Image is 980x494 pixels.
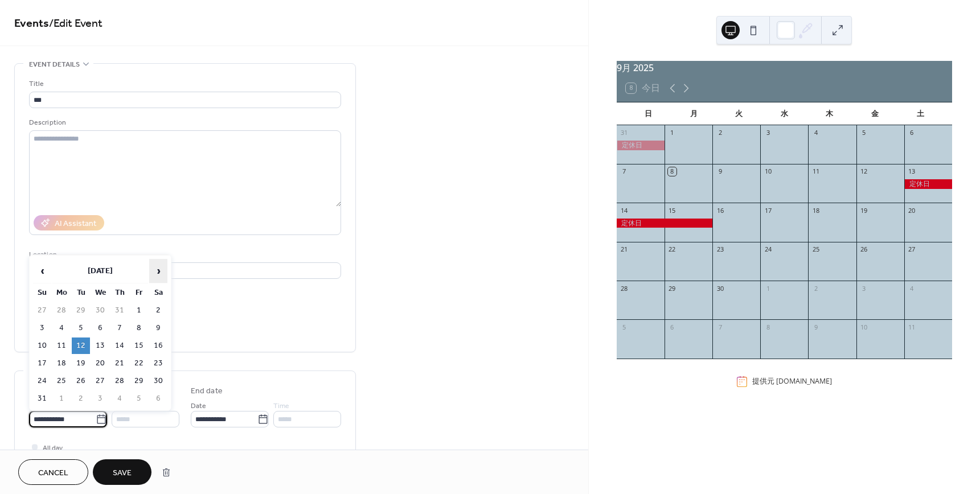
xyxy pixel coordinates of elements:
[130,320,148,336] td: 8
[149,355,167,372] td: 23
[52,337,71,354] td: 11
[617,219,712,228] div: 定休日
[149,285,167,301] th: Sa
[852,102,898,125] div: 金
[110,373,129,389] td: 28
[811,206,820,215] div: 18
[33,390,51,407] td: 31
[811,129,820,137] div: 4
[110,337,129,354] td: 14
[764,167,772,176] div: 10
[617,61,952,75] div: 9月 2025
[668,129,676,137] div: 1
[620,129,629,137] div: 31
[764,206,772,215] div: 17
[716,167,724,176] div: 9
[908,206,916,215] div: 20
[149,302,167,319] td: 2
[671,102,716,125] div: 月
[130,302,148,319] td: 1
[904,179,952,189] div: 定休日
[764,323,772,331] div: 8
[130,373,148,389] td: 29
[620,284,629,293] div: 28
[72,373,90,389] td: 26
[113,467,132,479] span: Save
[130,285,148,301] th: Fr
[33,302,51,319] td: 27
[860,323,868,331] div: 10
[38,467,68,479] span: Cancel
[34,260,51,282] span: ‹
[807,102,852,125] div: 木
[716,206,724,215] div: 16
[908,323,916,331] div: 11
[668,284,676,293] div: 29
[72,320,90,336] td: 5
[149,390,167,407] td: 6
[149,337,167,354] td: 16
[908,167,916,176] div: 13
[110,285,129,301] th: Th
[908,129,916,137] div: 6
[897,102,943,125] div: 土
[716,284,724,293] div: 30
[91,337,109,354] td: 13
[860,167,868,176] div: 12
[860,284,868,293] div: 3
[811,245,820,254] div: 25
[716,102,762,125] div: 火
[110,320,129,336] td: 7
[716,323,724,331] div: 7
[29,117,339,129] div: Description
[908,245,916,254] div: 27
[52,285,71,301] th: Mo
[110,302,129,319] td: 31
[149,373,167,389] td: 30
[72,285,90,301] th: Tu
[626,102,671,125] div: 日
[52,373,71,389] td: 25
[191,385,223,397] div: End date
[908,284,916,293] div: 4
[620,206,629,215] div: 14
[668,206,676,215] div: 15
[752,376,832,386] div: 提供元
[776,376,832,386] a: [DOMAIN_NAME]
[860,245,868,254] div: 26
[52,320,71,336] td: 4
[191,400,206,412] span: Date
[33,320,51,336] td: 3
[91,302,109,319] td: 30
[18,459,88,485] a: Cancel
[668,323,676,331] div: 6
[110,390,129,407] td: 4
[130,337,148,354] td: 15
[29,59,80,71] span: Event details
[33,337,51,354] td: 10
[761,102,807,125] div: 水
[72,302,90,319] td: 29
[91,285,109,301] th: We
[93,459,151,485] button: Save
[33,285,51,301] th: Su
[620,323,629,331] div: 5
[150,260,167,282] span: ›
[668,245,676,254] div: 22
[860,129,868,137] div: 5
[91,373,109,389] td: 27
[29,78,339,90] div: Title
[29,249,339,261] div: Location
[91,355,109,372] td: 20
[91,390,109,407] td: 3
[72,355,90,372] td: 19
[620,167,629,176] div: 7
[764,245,772,254] div: 24
[14,13,49,35] a: Events
[130,390,148,407] td: 5
[716,245,724,254] div: 23
[33,373,51,389] td: 24
[52,355,71,372] td: 18
[72,337,90,354] td: 12
[110,355,129,372] td: 21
